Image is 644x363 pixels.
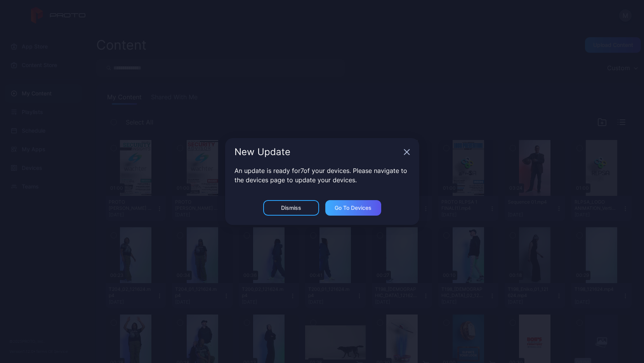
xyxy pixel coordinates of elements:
p: An update is ready for 7 of your devices. Please navigate to the devices page to update your devi... [234,166,410,185]
div: Go to devices [335,205,371,211]
div: Dismiss [281,205,301,211]
button: Dismiss [263,200,319,216]
button: Go to devices [325,200,381,216]
div: New Update [234,147,401,157]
